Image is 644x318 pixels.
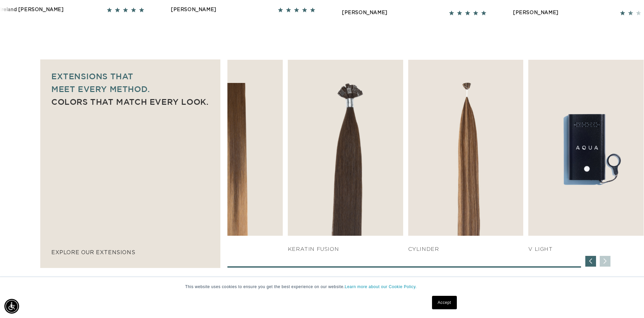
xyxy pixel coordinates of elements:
div: [PERSON_NAME] [170,6,215,14]
p: explore our extensions [51,248,209,258]
div: Accessibility Menu [4,299,19,314]
p: This website uses cookies to ensure you get the best experience on our website. [185,284,459,290]
div: 6 / 7 [408,60,524,253]
p: meet every method. [51,83,209,95]
p: Colors that match every look. [51,95,209,108]
div: [PERSON_NAME] [341,9,386,17]
a: Learn more about our Cookie Policy. [345,284,417,289]
div: 7 / 7 [528,60,644,253]
h4: V Light [528,246,644,253]
p: Extensions that [51,70,209,83]
div: [PERSON_NAME] [512,9,557,17]
h4: Cylinder [408,246,524,253]
iframe: Chat Widget [610,286,644,318]
div: Previous slide [585,256,596,267]
h4: KERATIN FUSION [288,246,403,253]
div: 5 / 7 [288,60,403,253]
a: Accept [432,296,457,309]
